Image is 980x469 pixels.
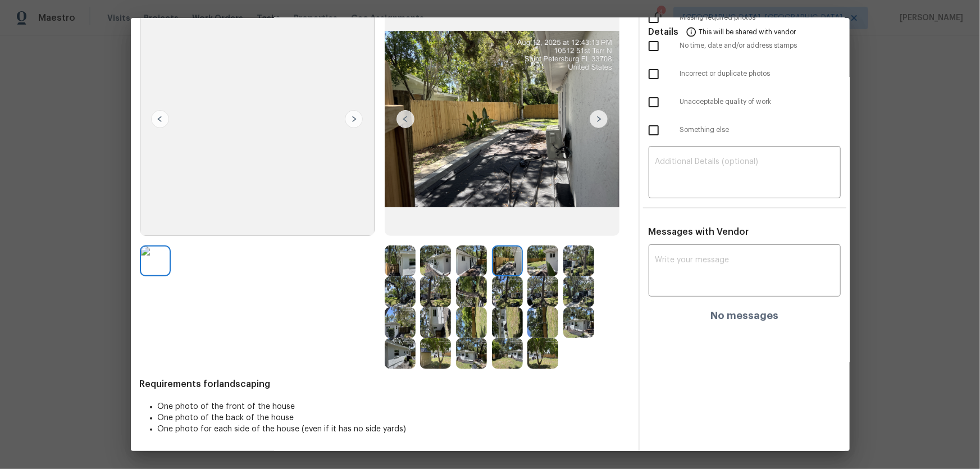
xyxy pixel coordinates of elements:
span: Unacceptable quality of work [680,97,841,107]
div: Incorrect or duplicate photos [640,60,850,88]
div: No time, date and/or address stamps [640,32,850,60]
span: Incorrect or duplicate photos [680,69,841,79]
li: One photo of the back of the house [158,412,630,424]
img: right-chevron-button-url [590,110,608,128]
span: Something else [680,125,841,135]
img: right-chevron-button-url [345,110,363,128]
img: left-chevron-button-url [396,110,414,128]
img: left-chevron-button-url [151,110,169,128]
span: Details [649,18,679,45]
div: Something else [640,116,850,144]
span: Messages with Vendor [649,227,749,236]
li: One photo for each side of the house (even if it has no side yards) [158,424,630,435]
span: This will be shared with vendor [699,18,796,45]
li: One photo of the front of the house [158,401,630,412]
h4: No messages [710,310,778,321]
span: No time, date and/or address stamps [680,41,841,51]
div: Unacceptable quality of work [640,88,850,116]
span: Requirements for landscaping [140,379,630,390]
